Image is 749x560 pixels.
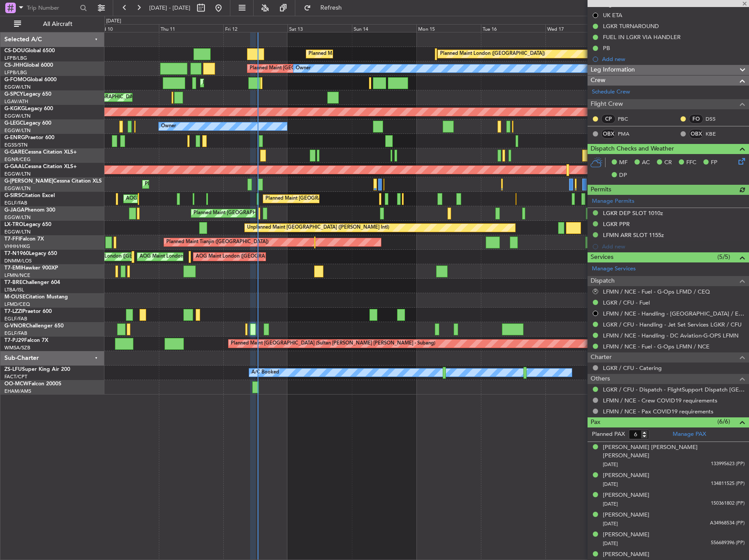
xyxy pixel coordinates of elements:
span: T7-PJ29 [4,338,24,343]
button: All Aircraft [10,17,95,31]
span: T7-BRE [4,280,22,285]
span: Leg Information [591,65,635,75]
span: OO-MCW [4,381,29,387]
a: WMSA/SZB [4,345,30,351]
div: OBX [689,129,703,139]
a: EGLF/FAB [4,316,27,322]
span: Dispatch Checks and Weather [591,144,674,154]
a: T7-BREChallenger 604 [4,280,60,285]
div: AOG Maint London ([GEOGRAPHIC_DATA]) [78,250,176,263]
div: A/C Booked [251,366,279,379]
a: G-GAALCessna Citation XLS+ [4,164,77,169]
a: EGNR/CEG [4,156,31,163]
span: ZS-LFU [4,367,22,372]
a: LFPB/LBG [4,69,27,76]
a: ZS-LFUSuper King Air 200 [4,367,70,372]
span: Crew [591,75,606,86]
span: [DATE] [603,461,618,468]
span: CR [664,158,672,167]
div: LGKR TURNAROUND [603,22,659,30]
div: Planned Maint London ([GEOGRAPHIC_DATA]) [440,47,545,61]
span: G-ENRG [4,135,25,140]
span: 150361802 (PP) [711,500,745,507]
span: T7-FFI [4,237,20,242]
div: OBX [601,129,616,139]
span: G-FOMO [4,77,27,83]
div: FO [689,114,703,124]
span: 556689396 (PP) [711,539,745,547]
a: EGGW/LTN [4,84,31,90]
a: EGLF/FAB [4,200,27,206]
span: [DATE] [603,501,618,507]
a: G-LEGCLegacy 600 [4,121,51,126]
span: Dispatch [591,276,615,286]
div: Planned Maint [GEOGRAPHIC_DATA] ([GEOGRAPHIC_DATA]) [145,178,283,191]
a: DSS [706,115,725,123]
div: Owner [161,120,176,133]
span: Flight Crew [591,99,623,109]
a: EGGW/LTN [4,113,31,119]
div: [PERSON_NAME] [603,550,649,559]
div: Sun 14 [352,24,416,32]
a: G-FOMOGlobal 6000 [4,77,57,83]
input: Trip Number [27,1,77,14]
span: T7-N1960 [4,251,29,256]
span: [DATE] [603,540,618,547]
span: (6/6) [717,417,730,426]
button: R [593,289,598,294]
span: G-KGKG [4,106,25,111]
div: [PERSON_NAME] [603,511,649,520]
div: Add new [602,55,745,63]
div: AOG Maint [PERSON_NAME] [126,192,193,205]
a: LFMN / NCE - Pax COVID19 requirements [603,408,713,415]
a: VHHH/HKG [4,243,30,250]
div: CP [601,114,616,124]
label: Planned PAX [592,430,625,439]
span: MF [619,158,627,167]
button: Refresh [300,1,352,15]
a: LFPB/LBG [4,55,27,61]
div: Owner [296,62,311,75]
a: LGKR / CFU - Handling - Jet Set Services LGKR / CFU [603,321,742,328]
a: EGGW/LTN [4,171,31,177]
div: Planned Maint Tianjin ([GEOGRAPHIC_DATA]) [166,236,269,249]
span: G-GAAL [4,164,25,169]
div: Planned Maint [GEOGRAPHIC_DATA] ([GEOGRAPHIC_DATA]) [250,62,388,75]
a: T7-LZZIPraetor 600 [4,309,52,314]
a: EGGW/LTN [4,214,31,221]
span: [DATE] [603,481,618,488]
div: [DATE] [106,18,121,25]
div: Planned Maint [GEOGRAPHIC_DATA] (Sultan [PERSON_NAME] [PERSON_NAME] - Subang) [231,337,435,350]
div: [PERSON_NAME] [PERSON_NAME] [PERSON_NAME] [603,443,745,460]
div: [PERSON_NAME] [603,491,649,500]
a: EHAM/AMS [4,388,31,395]
span: G-GARE [4,150,25,155]
a: LFMN / NCE - Crew COVID19 requirements [603,397,717,404]
div: Unplanned Maint [GEOGRAPHIC_DATA] ([PERSON_NAME] Intl) [247,221,389,234]
div: Mon 15 [416,24,481,32]
a: PBC [618,115,638,123]
div: [PERSON_NAME] [603,471,649,480]
span: FFC [686,158,696,167]
span: G-SPCY [4,92,23,97]
a: M-OUSECitation Mustang [4,294,68,300]
a: G-KGKGLegacy 600 [4,106,53,111]
a: LTBA/ISL [4,287,24,293]
span: T7-LZZI [4,309,22,314]
span: LX-TRO [4,222,23,227]
a: LX-TROLegacy 650 [4,222,51,227]
span: G-[PERSON_NAME] [4,179,53,184]
a: LGKR / CFU - Dispatch - FlightSupport Dispatch [GEOGRAPHIC_DATA] [603,386,745,393]
div: Planned Maint [GEOGRAPHIC_DATA] ([GEOGRAPHIC_DATA]) [308,47,447,61]
span: M-OUSE [4,294,25,300]
div: Planned Maint [GEOGRAPHIC_DATA] ([GEOGRAPHIC_DATA]) [265,192,404,205]
a: LFMN / NCE - Fuel - G-Ops LFMN / NCE [603,343,710,350]
a: T7-FFIFalcon 7X [4,237,44,242]
a: EGGW/LTN [4,229,31,235]
div: Planned Maint [GEOGRAPHIC_DATA] ([GEOGRAPHIC_DATA]) [194,207,332,220]
span: A34968534 (PP) [710,520,745,527]
a: LGKR / CFU - Catering [603,364,662,372]
a: KBE [706,130,725,138]
span: CS-JHH [4,63,23,68]
span: Pax [591,417,600,427]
